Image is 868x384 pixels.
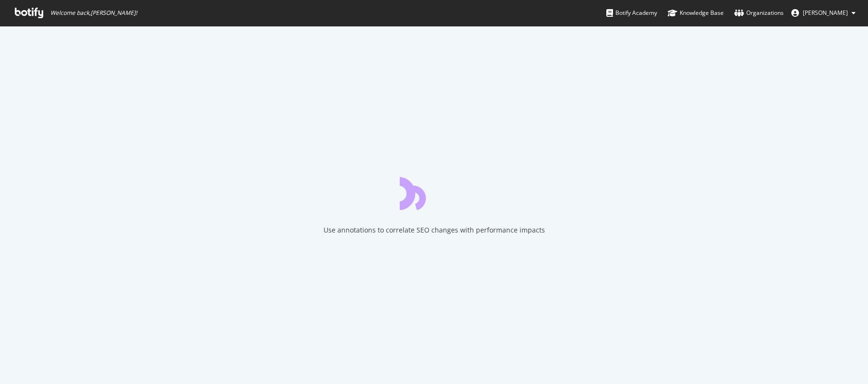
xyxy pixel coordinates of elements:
[606,8,657,18] div: Botify Academy
[400,175,469,210] div: animation
[324,225,545,235] div: Use annotations to correlate SEO changes with performance impacts
[784,5,863,21] button: [PERSON_NAME]
[668,8,724,18] div: Knowledge Base
[803,9,848,17] span: Joe Edakkunnathu
[734,8,784,18] div: Organizations
[50,9,137,17] span: Welcome back, [PERSON_NAME] !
